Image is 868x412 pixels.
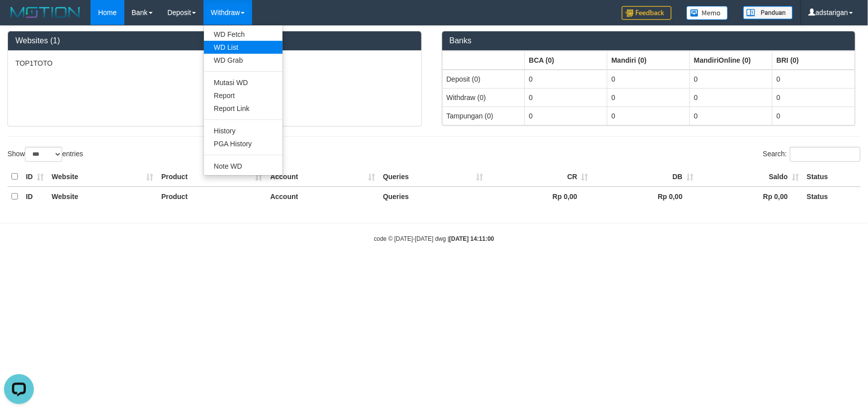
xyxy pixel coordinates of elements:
[697,167,803,187] th: Saldo
[607,51,690,70] th: Group: activate to sort column ascending
[204,102,283,115] a: Report Link
[204,89,283,102] a: Report
[622,6,672,20] img: Feedback.jpg
[525,106,607,125] td: 0
[772,88,855,106] td: 0
[772,70,855,89] td: 0
[204,76,283,89] a: Mutasi WD
[607,106,690,125] td: 0
[525,70,607,89] td: 0
[442,51,525,70] th: Group: activate to sort column ascending
[772,106,855,125] td: 0
[686,6,728,20] img: Button%20Memo.svg
[4,4,34,34] button: Open LiveChat chat widget
[22,187,48,206] th: ID
[442,70,525,89] td: Deposit (0)
[525,51,607,70] th: Group: activate to sort column ascending
[450,36,848,45] h3: Banks
[7,5,83,20] img: MOTION_logo.png
[48,187,157,206] th: Website
[204,160,283,173] a: Note WD
[157,167,266,187] th: Product
[374,235,494,242] small: code © [DATE]-[DATE] dwg |
[15,58,414,68] p: TOP1TOTO
[15,36,414,45] h3: Websites (1)
[204,137,283,150] a: PGA History
[790,147,861,162] input: Search:
[763,147,861,162] label: Search:
[449,235,494,242] strong: [DATE] 14:11:00
[690,70,772,89] td: 0
[803,187,861,206] th: Status
[379,167,487,187] th: Queries
[25,147,62,162] select: Showentries
[157,187,266,206] th: Product
[690,51,772,70] th: Group: activate to sort column ascending
[690,106,772,125] td: 0
[7,147,83,162] label: Show entries
[204,41,283,54] a: WD List
[607,70,690,89] td: 0
[697,187,803,206] th: Rp 0,00
[772,51,855,70] th: Group: activate to sort column ascending
[266,187,379,206] th: Account
[379,187,487,206] th: Queries
[690,88,772,106] td: 0
[525,88,607,106] td: 0
[442,106,525,125] td: Tampungan (0)
[743,6,793,19] img: panduan.png
[22,167,48,187] th: ID
[592,167,698,187] th: DB
[204,28,283,41] a: WD Fetch
[204,54,283,67] a: WD Grab
[487,167,592,187] th: CR
[607,88,690,106] td: 0
[803,167,861,187] th: Status
[204,124,283,137] a: History
[48,167,157,187] th: Website
[487,187,592,206] th: Rp 0,00
[442,88,525,106] td: Withdraw (0)
[266,167,379,187] th: Account
[592,187,698,206] th: Rp 0,00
